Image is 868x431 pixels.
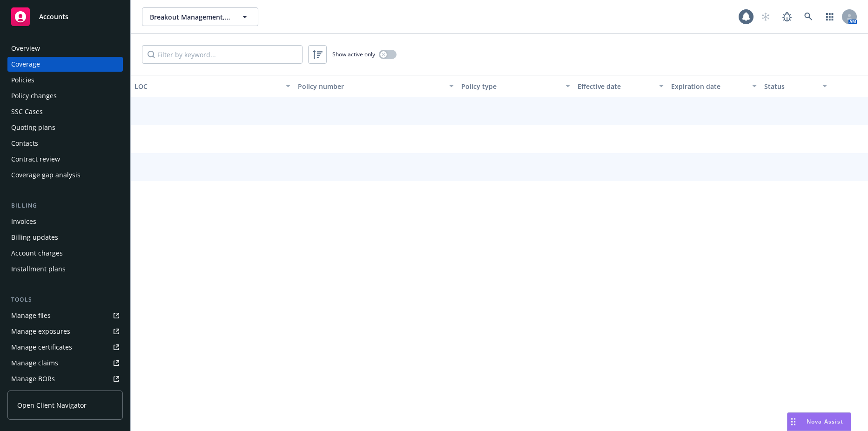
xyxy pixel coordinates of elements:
[11,120,55,135] div: Quoting plans
[11,214,36,229] div: Invoices
[7,201,123,210] div: Billing
[7,120,123,135] a: Quoting plans
[150,12,230,22] span: Breakout Management, LLC
[135,81,280,91] div: LOC
[7,324,123,339] a: Manage exposures
[131,75,294,97] button: LOC
[671,81,747,91] div: Expiration date
[7,340,123,355] a: Manage certificates
[7,371,123,386] a: Manage BORs
[787,413,799,431] div: Drag to move
[17,400,87,410] span: Open Client Navigator
[7,230,123,245] a: Billing updates
[821,7,839,26] a: Switch app
[7,295,123,304] div: Tools
[39,13,68,20] span: Accounts
[574,75,667,97] button: Effective date
[7,57,123,72] a: Coverage
[764,81,816,91] div: Status
[807,418,843,425] span: Nova Assist
[11,73,34,88] div: Policies
[760,75,830,97] button: Status
[461,81,560,91] div: Policy type
[332,50,375,58] span: Show active only
[7,104,123,119] a: SSC Cases
[142,7,258,26] button: Breakout Management, LLC
[11,246,63,261] div: Account charges
[11,324,70,339] div: Manage exposures
[11,88,57,103] div: Policy changes
[11,104,43,119] div: SSC Cases
[7,4,123,30] a: Accounts
[756,7,775,26] a: Start snowing
[11,262,66,276] div: Installment plans
[799,7,818,26] a: Search
[7,246,123,261] a: Account charges
[7,88,123,103] a: Policy changes
[7,214,123,229] a: Invoices
[7,136,123,151] a: Contacts
[7,356,123,370] a: Manage claims
[11,230,58,245] div: Billing updates
[458,75,574,97] button: Policy type
[11,41,40,56] div: Overview
[667,75,761,97] button: Expiration date
[142,45,303,64] input: Filter by keyword...
[11,57,40,72] div: Coverage
[11,371,55,386] div: Manage BORs
[578,81,653,91] div: Effective date
[7,308,123,323] a: Manage files
[11,168,81,182] div: Coverage gap analysis
[7,73,123,88] a: Policies
[7,41,123,56] a: Overview
[778,7,796,26] a: Report a Bug
[11,356,58,370] div: Manage claims
[11,340,72,355] div: Manage certificates
[298,81,444,91] div: Policy number
[7,152,123,167] a: Contract review
[294,75,458,97] button: Policy number
[787,412,851,431] button: Nova Assist
[11,308,51,323] div: Manage files
[11,152,60,167] div: Contract review
[7,262,123,276] a: Installment plans
[11,136,38,151] div: Contacts
[7,168,123,182] a: Coverage gap analysis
